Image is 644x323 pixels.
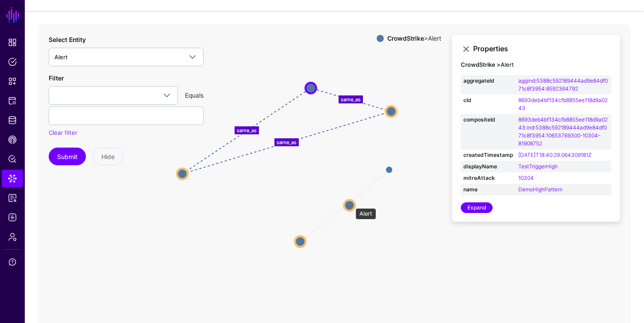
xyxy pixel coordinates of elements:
[49,35,86,44] label: Select Entity
[49,73,64,83] label: Filter
[463,163,513,171] strong: displayName
[463,186,513,194] strong: name
[8,38,17,47] span: Dashboard
[518,77,608,92] a: aggind:5388c592189444ad9e84df071c8f3954:8592364792
[463,174,513,182] strong: mitreAttack
[463,151,513,159] strong: createdTimestamp
[473,45,611,53] h3: Properties
[2,92,23,110] a: Protected Systems
[461,61,501,68] strong: CrowdStrike >
[518,152,591,158] a: [DATE]T18:40:29.064309181Z
[518,116,608,147] a: 8693deb4bf134cfb8855ee118d9a0243:ind:5388c592189444ad9e84df071c8f3954:10653769300-10304-81908752
[2,72,23,90] a: Snippets
[341,96,361,102] text: same_as
[463,116,513,124] strong: compositeId
[518,186,563,193] a: DemoHighPattern
[237,127,257,133] text: same_as
[2,170,23,187] a: Data Lens
[2,209,23,226] a: Logs
[8,116,17,125] span: Identity Data Fabric
[463,96,513,104] strong: cId
[93,148,123,165] button: Hide
[8,232,17,241] span: Admin
[8,77,17,86] span: Snippets
[277,139,297,145] text: same_as
[2,111,23,129] a: Identity Data Fabric
[2,34,23,51] a: Dashboard
[518,97,608,111] a: 8693deb4bf134cfb8855ee118d9a0243
[463,77,513,85] strong: aggregateId
[2,228,23,246] a: Admin
[518,163,558,170] a: TestTriggerHigh
[387,34,424,42] strong: CrowdStrike
[8,174,17,183] span: Data Lens
[355,208,376,220] div: Alert
[54,53,68,61] span: Alert
[2,189,23,207] a: Reports
[461,61,611,68] h4: Alert
[8,135,17,144] span: CAEP Hub
[49,148,86,165] button: Submit
[386,35,443,42] div: > Alert
[8,155,17,163] span: Policy Lens
[8,258,17,266] span: Support
[49,129,77,136] a: Clear filter
[518,175,534,181] a: 10304
[8,57,17,66] span: Policies
[5,5,20,25] a: SGNL
[8,96,17,105] span: Protected Systems
[2,53,23,71] a: Policies
[181,91,207,100] div: Equals
[461,202,493,213] a: Expand
[2,131,23,148] a: CAEP Hub
[2,150,23,168] a: Policy Lens
[8,213,17,222] span: Logs
[8,194,17,202] span: Reports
